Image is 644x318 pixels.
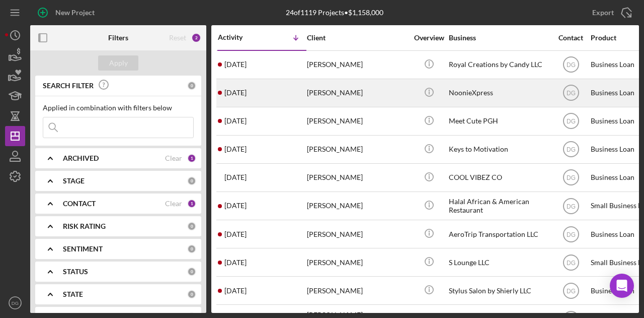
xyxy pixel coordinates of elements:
b: ARCHIVED [63,154,99,162]
div: Client [307,34,408,42]
div: 1 [187,199,196,208]
b: STAGE [63,177,85,185]
time: 2025-08-05 17:47 [224,145,247,153]
div: 0 [187,244,196,253]
div: Activity [218,33,262,41]
text: DG [567,174,576,181]
div: [PERSON_NAME] [307,249,408,276]
div: Halal African & American Restaurant [449,193,549,219]
div: Open Intercom Messenger [610,274,634,298]
text: DG [567,287,576,294]
text: DG [567,146,576,153]
div: Clear [165,200,182,208]
div: [PERSON_NAME] [307,136,408,163]
button: Export [582,3,639,23]
b: SENTIMENT [63,245,103,253]
div: 0 [187,290,196,299]
div: [PERSON_NAME] [307,277,408,304]
div: New Project [55,3,95,23]
time: 2025-07-24 12:03 [224,230,247,238]
div: Clear [165,154,182,162]
time: 2025-07-30 14:52 [224,202,247,210]
time: 2025-07-21 18:32 [224,287,247,295]
div: Keys to Motivation [449,136,549,163]
div: [PERSON_NAME] [307,164,408,191]
div: Export [592,3,614,23]
text: DG [12,300,19,306]
b: STATE [63,290,83,298]
div: 0 [187,222,196,231]
b: SEARCH FILTER [43,82,94,90]
text: DG [567,61,576,69]
b: Filters [108,34,128,42]
div: 2 [191,33,201,43]
button: New Project [30,3,105,23]
div: AeroTrip Transportation LLC [449,221,549,247]
div: NoonieXpress [449,80,549,106]
div: Apply [109,55,128,71]
div: Overview [410,34,448,42]
text: DG [567,90,576,97]
button: Apply [98,55,138,71]
div: Meet Cute PGH [449,108,549,135]
button: DG [5,293,25,313]
time: 2025-08-12 04:20 [224,89,247,97]
text: DG [567,231,576,238]
time: 2025-07-23 14:42 [224,259,247,267]
time: 2025-08-15 15:18 [224,60,247,69]
text: DG [567,259,576,266]
div: Royal Creations by Candy LLC [449,51,549,78]
b: STATUS [63,268,88,276]
text: DG [567,203,576,210]
div: 24 of 1119 Projects • $1,158,000 [286,9,383,17]
div: S Lounge LLC [449,249,549,276]
div: Applied in combination with filters below [43,104,194,112]
div: [PERSON_NAME] [307,80,408,106]
div: 0 [187,267,196,276]
div: [PERSON_NAME] [307,221,408,247]
div: 0 [187,176,196,185]
div: [PERSON_NAME] [307,51,408,78]
div: [PERSON_NAME] [307,108,408,135]
div: Contact [552,34,590,42]
b: CONTACT [63,200,96,208]
div: 1 [187,154,196,163]
b: RISK RATING [63,222,106,230]
div: 0 [187,81,196,90]
time: 2025-08-01 16:01 [224,173,247,181]
div: [PERSON_NAME] [307,193,408,219]
text: DG [567,118,576,125]
div: COOL VIBEZ CO [449,164,549,191]
div: Stylus Salon by Shierly LLC [449,277,549,304]
div: Reset [169,34,186,42]
div: Business [449,34,549,42]
time: 2025-08-11 17:39 [224,117,247,125]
